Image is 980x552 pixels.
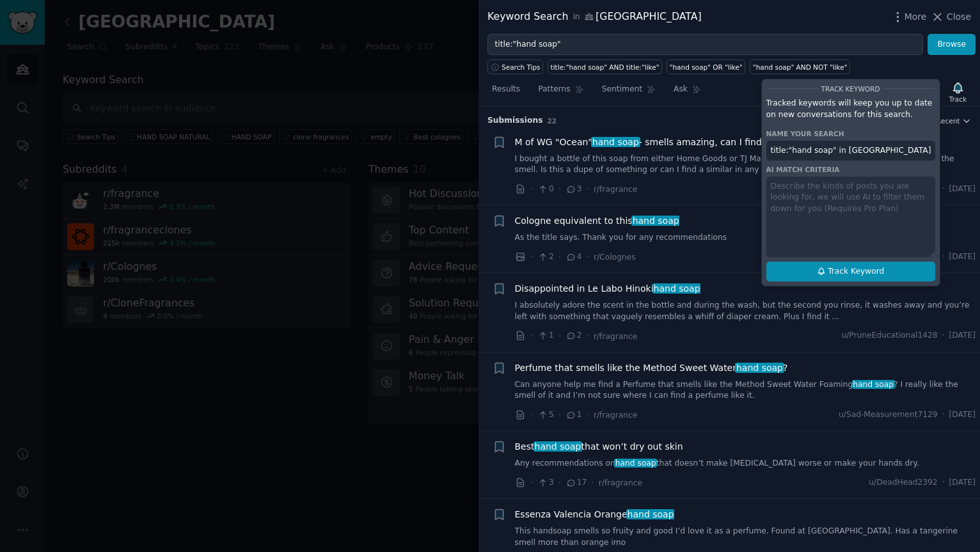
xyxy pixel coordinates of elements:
button: Search Tips [487,59,543,74]
span: · [942,184,945,195]
span: 5 [537,409,553,421]
span: · [558,250,561,264]
span: hand soap [631,216,681,226]
span: · [530,182,533,196]
span: [DATE] [949,409,976,421]
span: [DATE] [949,477,976,489]
span: · [558,408,561,422]
span: 2 [565,330,581,342]
span: M of WG "Ocean" - smells amazing, can I find something like it? [515,136,844,149]
input: Name this search [766,141,935,161]
span: · [587,329,589,343]
span: Perfume that smells like the Method Sweet Water ? [515,361,788,375]
span: hand soap [614,459,657,468]
span: · [587,408,589,422]
a: Sentiment [597,79,660,106]
a: Results [487,79,525,106]
span: Submission s [487,115,543,127]
button: Browse [928,34,976,56]
span: hand soap [533,441,583,452]
span: 0 [537,184,553,195]
div: title:"hand soap" AND title:"like" [551,63,660,72]
div: "hand soap" AND NOT "like" [753,63,848,72]
span: u/DeadHead2392 [869,477,937,489]
span: · [530,408,533,422]
span: · [942,251,945,263]
div: Track [949,95,967,104]
span: Close [947,10,971,24]
p: Tracked keywords will keep you up to date on new conversations for this search. [766,98,935,120]
span: Cologne equivalent to this [515,214,679,228]
a: This handsoap smells so fruity and good I’d love it as a perfume. Found at [GEOGRAPHIC_DATA]. Has... [515,526,976,548]
a: Perfume that smells like the Method Sweet Waterhand soap? [515,361,788,375]
span: [DATE] [949,251,976,263]
span: r/fragrance [594,411,637,420]
span: · [530,476,533,489]
a: M of WG "Ocean"hand soap- smells amazing, can I find something like it? [515,136,844,149]
span: · [587,182,589,196]
span: · [530,329,533,343]
span: hand soap [626,509,676,519]
span: 1 [537,330,553,342]
span: · [558,329,561,343]
button: Track Keyword [766,262,935,282]
span: Recent [937,116,960,125]
button: More [891,10,927,24]
span: r/fragrance [594,185,637,194]
button: Track [945,79,971,106]
div: Name your search [766,129,935,138]
span: [DATE] [949,330,976,342]
a: title:"hand soap" AND title:"like" [548,59,662,74]
a: Disappointed in Le Labo Hinokihand soap [515,282,700,296]
span: · [942,477,945,489]
span: Ask [674,84,688,95]
span: Best that won’t dry out skin [515,440,683,453]
span: 1 [565,409,581,421]
a: Besthand soapthat won’t dry out skin [515,440,683,453]
span: More [905,10,927,24]
span: hand soap [735,363,784,373]
div: "hand soap" OR "like" [670,63,743,72]
span: hand soap [852,380,895,389]
a: "hand soap" OR "like" [667,59,745,74]
span: 4 [565,251,581,263]
span: Disappointed in Le Labo Hinoki [515,282,700,296]
button: Close [931,10,971,24]
div: Keyword Search [GEOGRAPHIC_DATA] [487,9,702,25]
span: 2 [537,251,553,263]
span: · [942,409,945,421]
span: · [558,182,561,196]
span: · [530,250,533,264]
span: Track Keyword [821,85,880,93]
a: Can anyone help me find a Perfume that smells like the Method Sweet Water Foaminghand soap? I rea... [515,379,976,402]
a: "hand soap" AND NOT "like" [750,59,850,74]
span: [DATE] [949,184,976,195]
span: u/Sad-Measurement7129 [839,409,938,421]
input: Try a keyword related to your business [487,34,923,56]
span: Track Keyword [828,266,884,278]
span: Sentiment [602,84,642,95]
span: · [942,330,945,342]
span: u/PruneEducational1428 [841,330,937,342]
span: Patterns [538,84,570,95]
span: r/fragrance [594,332,637,341]
a: Essenza Valencia Orangehand soap [515,508,674,521]
span: 3 [537,477,553,489]
span: · [591,476,594,489]
span: 17 [565,477,587,489]
span: · [587,250,589,264]
span: Essenza Valencia Orange [515,508,674,521]
span: · [558,476,561,489]
a: Any recommendations onhand soapthat doesn’t make [MEDICAL_DATA] worse or make your hands dry. [515,458,976,469]
span: r/Colognes [594,253,636,262]
span: in [573,12,580,23]
a: Ask [669,79,706,106]
button: Recent [937,116,971,125]
span: hand soap [652,283,702,294]
span: hand soap [591,137,640,147]
span: 22 [548,117,557,125]
a: I bought a bottle of this soap from either Home Goods or TJ Maxx. My husband and I are both obses... [515,154,976,176]
a: Cologne equivalent to thishand soap [515,214,679,228]
span: Results [492,84,520,95]
span: Search Tips [502,63,541,72]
